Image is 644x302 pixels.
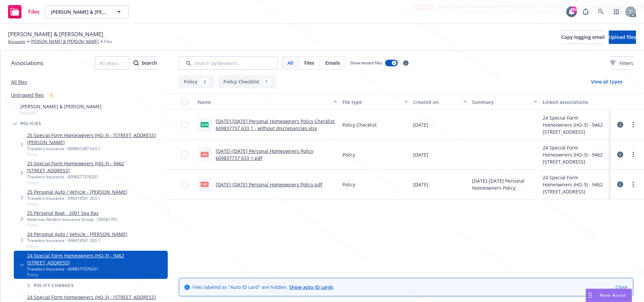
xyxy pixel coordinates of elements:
a: more [629,150,637,159]
span: [DATE] [413,151,428,158]
div: 99+ [571,6,577,12]
span: Account [20,110,102,116]
div: 24 Special Form Homeowners (HO-3) - 9462 [STREET_ADDRESS] [543,144,608,165]
a: [PERSON_NAME] & [PERSON_NAME] [31,39,99,45]
button: Filters [610,56,633,70]
a: more [629,121,637,129]
span: Emails [325,59,340,66]
a: Untriaged files [11,92,44,99]
button: Name [195,94,340,110]
span: pdf [201,182,209,187]
span: Filters [610,60,633,67]
span: All [287,59,293,66]
span: pdf [201,152,209,157]
div: Travelers Insurance - 996419561 203 1 [27,238,127,243]
a: more [629,180,637,188]
input: Toggle Row Selected [181,121,188,128]
button: Policy [179,75,214,88]
span: Policy [342,151,355,158]
div: 3 [47,91,56,99]
a: 25 Personal Boat - 2001 Sea Ray [27,209,118,217]
a: [DATE]-[DATE] Personal Homeowners Policy.pdf [216,181,322,188]
span: Files [104,39,112,45]
span: [PERSON_NAME] & [PERSON_NAME] [20,103,102,110]
a: Close [615,284,628,291]
div: 1 [262,78,271,85]
span: Policy [27,222,118,228]
span: [DATE] [413,121,428,128]
div: Search [133,57,157,69]
a: Show auto ID cards [289,284,333,290]
div: Travelers Insurance - 609601287 633 1 [27,146,165,152]
span: [PERSON_NAME] & [PERSON_NAME] [51,8,109,15]
input: Search by keyword... [179,56,278,70]
a: 25 Special Form Homeowners (HO-3) - [STREET_ADDRESS][PERSON_NAME] [27,132,165,146]
div: 24 Special Form Homeowners (HO-3) - 9462 [STREET_ADDRESS] [543,174,608,195]
span: Policy changes [34,284,74,288]
div: Travelers Insurance - 996419561 203 1 [27,195,127,201]
span: Filters [620,60,633,67]
div: Travelers Insurance - 6098377376331 [27,266,165,272]
a: 25 Special Form Homeowners (HO-3) - 9462 [STREET_ADDRESS] [27,160,165,174]
div: Created on [413,99,459,106]
a: Switch app [610,5,623,18]
span: Policy [27,272,165,278]
span: Files [28,9,40,14]
span: [DATE] [413,181,428,188]
input: Toggle Row Selected [181,181,188,188]
span: Policy [27,201,127,207]
button: View all types [580,75,633,88]
span: Associations [11,59,43,67]
div: Summary [472,99,530,106]
div: File type [342,99,400,106]
span: Nova Assist [600,292,626,298]
button: Summary [469,94,540,110]
span: Policy [342,181,355,188]
span: xlsx [201,122,209,127]
button: [PERSON_NAME] & [PERSON_NAME] [45,5,129,18]
span: [PERSON_NAME] & [PERSON_NAME] [8,30,103,39]
span: Show nested files [350,60,382,66]
span: Policy [27,180,165,186]
div: 2 [200,78,209,85]
span: Policy [27,152,165,157]
div: Drag to move [586,289,594,302]
button: Policy Checklist [218,75,276,88]
a: Files [5,2,42,21]
a: Accounts [8,39,25,45]
span: Policy Checklist [342,121,377,128]
span: Files labeled as "Auto ID card" are hidden. [193,284,333,291]
svg: Search [133,60,139,66]
a: [DATE]-[DATE] Personal Homeowners Policy 609837737 633 1.pdf [216,148,313,161]
span: Policy [27,243,127,249]
button: Nova Assist [586,289,632,302]
div: American Modern Insurance Group - 100561761 [27,217,118,222]
a: [DATE]-[DATE] Personal Homeowners Policy Checklist 609837737 633 1 - without discrepancies.xlsx [216,118,335,131]
button: Upload files [609,31,636,44]
span: Policies [20,122,42,126]
a: 24 Special Form Homeowners (HO-3) - 9462 [STREET_ADDRESS] [27,252,165,266]
a: All files [11,79,27,85]
input: Toggle Row Selected [181,151,188,158]
button: Created on [411,94,469,110]
div: Travelers Insurance - 6098377376331 [27,174,165,180]
input: Select all [181,99,188,105]
span: Upload files [609,34,636,40]
a: Report a Bug [579,5,592,18]
a: 24 Personal Auto / Vehicle - [PERSON_NAME] [27,231,127,238]
span: Files [304,59,314,66]
button: SearchSearch [133,56,157,70]
button: File type [340,94,410,110]
div: Name [198,99,330,106]
button: Linked associations [540,94,610,110]
div: Linked associations [543,99,608,106]
button: Copy logging email [561,31,605,44]
span: Copy logging email [561,34,605,40]
div: 24 Special Form Homeowners (HO-3) - 9462 [STREET_ADDRESS] [543,114,608,135]
a: 25 Personal Auto / Vehicle - [PERSON_NAME] [27,188,127,195]
span: [DATE]-[DATE] Personal Homeowners Policy [472,177,537,191]
a: Search [594,5,608,18]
